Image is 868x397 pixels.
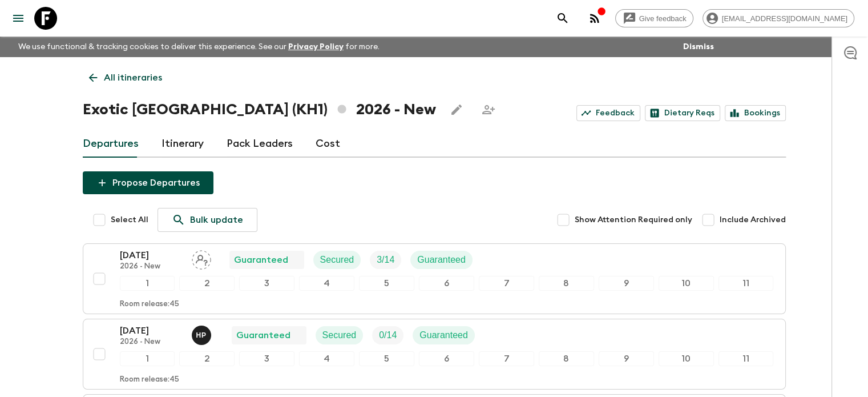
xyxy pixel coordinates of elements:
p: We use functional & tracking cookies to deliver this experience. See our for more. [14,37,384,57]
div: 5 [359,276,414,291]
div: 7 [479,276,534,291]
button: search adventures [551,7,574,30]
div: 10 [659,351,714,366]
button: menu [7,7,30,30]
p: Room release: 45 [120,300,179,309]
div: Secured [313,251,361,269]
a: All itineraries [83,66,168,89]
p: Secured [322,328,357,342]
div: 4 [299,351,354,366]
button: Propose Departures [83,171,213,194]
p: 3 / 14 [377,253,394,267]
p: Secured [320,253,354,267]
p: 0 / 14 [379,328,397,342]
div: Trip Fill [372,326,403,344]
button: Dismiss [680,39,717,55]
p: Guaranteed [234,253,288,267]
span: Include Archived [720,214,786,226]
div: 1 [120,276,175,291]
div: 3 [239,351,294,366]
a: Bookings [725,105,786,121]
span: Give feedback [633,14,693,23]
p: Guaranteed [419,328,468,342]
div: 11 [718,276,774,291]
div: 5 [359,351,414,366]
div: 8 [539,276,594,291]
a: Privacy Policy [288,43,344,51]
div: 9 [599,276,654,291]
a: Pack Leaders [227,130,293,158]
p: [DATE] [120,324,183,338]
div: 3 [239,276,294,291]
span: Share this itinerary [477,98,500,121]
button: [DATE]2026 - NewAssign pack leaderGuaranteedSecuredTrip FillGuaranteed1234567891011Room release:45 [83,243,786,314]
a: Dietary Reqs [645,105,720,121]
div: Secured [316,326,364,344]
p: Bulk update [190,213,243,227]
span: Heng PringRathana [192,329,213,338]
a: Departures [83,130,139,158]
div: 7 [479,351,534,366]
p: Room release: 45 [120,375,179,384]
div: 8 [539,351,594,366]
p: All itineraries [104,71,162,85]
div: 9 [599,351,654,366]
span: Select All [111,214,148,226]
p: H P [196,331,207,340]
div: 2 [179,276,235,291]
p: [DATE] [120,248,183,262]
p: 2026 - New [120,262,183,271]
button: [DATE]2026 - NewHeng PringRathanaGuaranteedSecuredTrip FillGuaranteed1234567891011Room release:45 [83,319,786,390]
p: Guaranteed [236,328,290,342]
span: Show Attention Required only [575,214,692,226]
div: Trip Fill [370,251,401,269]
a: Cost [316,130,340,158]
div: [EMAIL_ADDRESS][DOMAIN_NAME] [703,9,854,27]
p: 2026 - New [120,338,183,347]
span: Assign pack leader [192,254,211,263]
a: Give feedback [615,9,693,27]
a: Itinerary [162,130,204,158]
a: Feedback [576,105,640,121]
div: 6 [419,351,474,366]
div: 1 [120,351,175,366]
div: 2 [179,351,235,366]
a: Bulk update [158,208,257,232]
h1: Exotic [GEOGRAPHIC_DATA] (KH1) 2026 - New [83,98,436,121]
div: 10 [659,276,714,291]
span: [EMAIL_ADDRESS][DOMAIN_NAME] [716,14,854,23]
div: 11 [718,351,774,366]
button: HP [192,326,213,345]
div: 4 [299,276,354,291]
button: Edit this itinerary [445,98,468,121]
div: 6 [419,276,474,291]
p: Guaranteed [417,253,466,267]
